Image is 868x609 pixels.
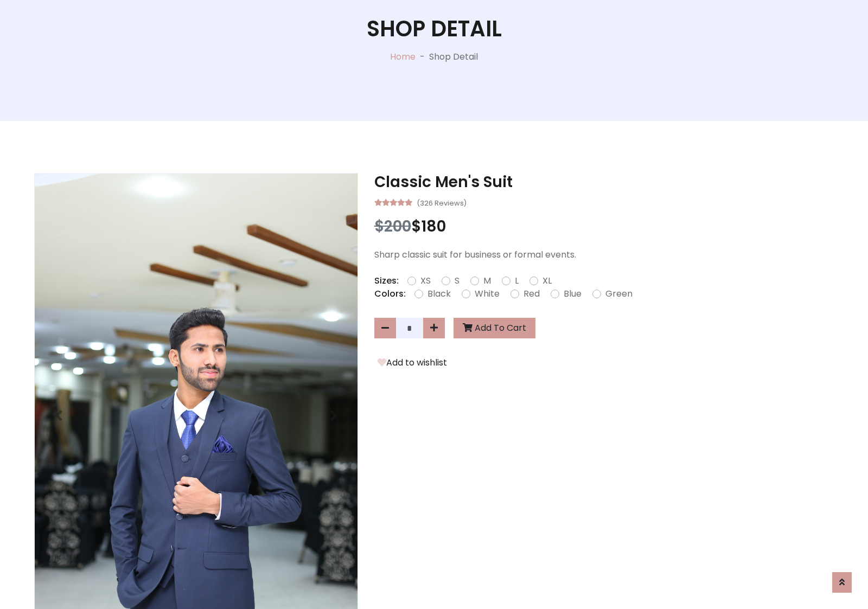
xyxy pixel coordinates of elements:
p: Sizes: [374,274,399,287]
h3: Classic Men's Suit [374,173,834,191]
p: Sharp classic suit for business or formal events. [374,248,834,261]
button: Add To Cart [454,318,535,338]
h1: Shop Detail [367,16,502,42]
label: Black [427,287,451,300]
label: L [515,274,519,287]
p: - [416,50,429,63]
button: Add to wishlist [374,356,450,370]
label: XL [542,274,552,287]
small: (326 Reviews) [417,196,467,209]
label: Blue [564,287,582,300]
label: S [455,274,459,287]
p: Colors: [374,287,406,300]
label: Red [524,287,540,300]
h3: $ [374,217,834,236]
label: XS [420,274,431,287]
label: Green [605,287,633,300]
a: Home [390,50,416,63]
label: White [475,287,500,300]
span: 180 [421,216,446,237]
span: $200 [374,216,411,237]
p: Shop Detail [429,50,478,63]
label: M [483,274,491,287]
